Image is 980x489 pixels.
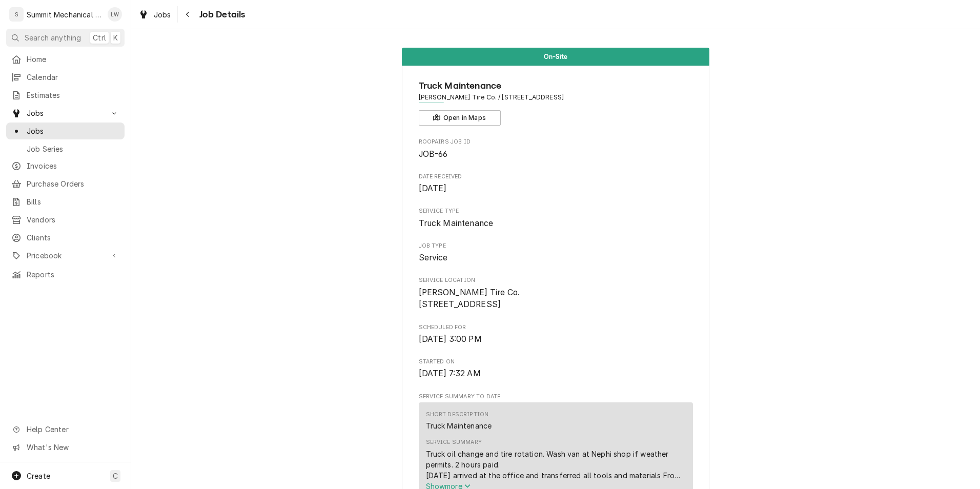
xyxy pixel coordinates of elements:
a: Jobs [6,123,125,139]
a: Jobs [134,6,175,23]
button: Navigate back [180,6,196,23]
div: S [9,7,24,22]
a: Vendors [6,211,125,228]
a: Calendar [6,69,125,86]
span: Ctrl [93,32,106,43]
div: Short Description [426,411,489,419]
span: Jobs [27,126,119,136]
span: Help Center [27,424,118,435]
span: Service Location [419,276,693,284]
span: Job Details [196,8,246,22]
span: Calendar [27,72,119,83]
span: Search anything [25,32,81,43]
span: Scheduled For [419,323,693,332]
a: Clients [6,229,125,246]
span: [DATE] 7:32 AM [419,369,481,378]
a: Job Series [6,140,125,157]
button: Open in Maps [419,110,501,126]
div: Truck Maintenance [426,420,492,431]
span: Job Type [419,242,693,250]
span: Date Received [419,173,693,181]
span: Address [419,93,693,102]
div: Summit Mechanical Service LLC [27,9,102,20]
a: Go to Help Center [6,421,125,438]
span: Service Type [419,207,693,215]
div: Service Summary [426,438,482,446]
div: Started On [419,358,693,380]
a: Home [6,51,125,68]
span: C [113,471,118,481]
div: Roopairs Job ID [419,138,693,160]
span: Estimates [27,90,119,100]
span: Vendors [27,214,119,225]
span: Roopairs Job ID [419,138,693,146]
span: Started On [419,368,693,380]
div: Job Type [419,242,693,264]
span: What's New [27,442,118,453]
div: LW [108,7,122,22]
span: Create [27,472,50,480]
span: Service [419,253,448,262]
span: Purchase Orders [27,178,119,189]
div: Status [402,48,709,66]
span: Service Type [419,217,693,230]
span: Bills [27,196,119,207]
span: Jobs [154,9,171,20]
a: Go to Pricebook [6,247,125,264]
span: Roopairs Job ID [419,148,693,160]
a: Reports [6,266,125,283]
a: Go to What's New [6,439,125,456]
a: Estimates [6,87,125,104]
span: Started On [419,358,693,366]
span: Jobs [27,108,104,118]
div: Truck oil change and tire rotation. Wash van at Nephi shop if weather permits. 2 hours paid. [DAT... [426,449,686,481]
span: Name [419,79,693,93]
span: Service Summary To Date [419,393,693,401]
div: Date Received [419,173,693,195]
span: Clients [27,232,119,243]
span: Invoices [27,160,119,171]
span: K [113,32,118,43]
div: Service Type [419,207,693,229]
span: JOB-66 [419,149,448,159]
div: Service Location [419,276,693,311]
div: Landon Weeks's Avatar [108,7,122,22]
span: [PERSON_NAME] Tire Co. [STREET_ADDRESS] [419,288,520,310]
a: Bills [6,193,125,210]
span: Scheduled For [419,333,693,345]
button: Search anythingCtrlK [6,29,125,47]
span: Job Series [27,144,119,154]
div: Client Information [419,79,693,126]
a: Go to Jobs [6,105,125,121]
span: Service Location [419,287,693,311]
span: [DATE] [419,184,447,193]
span: Reports [27,269,119,280]
a: Invoices [6,157,125,174]
span: On-Site [544,53,567,60]
span: Pricebook [27,250,104,261]
span: Home [27,54,119,65]
div: Scheduled For [419,323,693,345]
span: Truck Maintenance [419,218,494,228]
span: Job Type [419,252,693,264]
span: [DATE] 3:00 PM [419,334,482,344]
a: Purchase Orders [6,175,125,192]
span: Date Received [419,182,693,195]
